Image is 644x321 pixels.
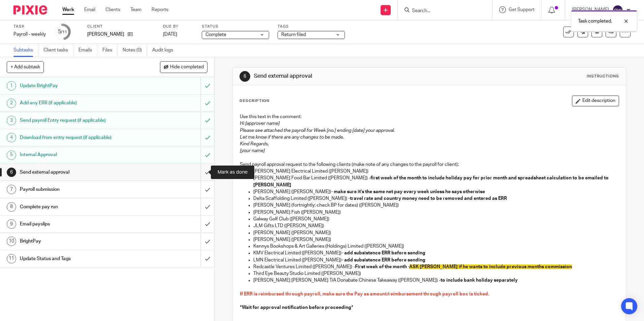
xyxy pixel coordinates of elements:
[87,31,124,38] p: [PERSON_NAME]
[105,6,120,13] a: Clients
[240,161,618,168] p: Send payroll approval request to the following clients (make note of any changes to the payroll f...
[355,264,572,269] strong: First week of the month -
[578,18,612,25] p: Task completed.
[7,150,16,160] div: 5
[13,44,38,57] a: Subtasks
[163,24,193,29] label: Due by
[240,113,618,120] p: Use this text in the comment:
[7,202,16,212] div: 8
[205,32,226,37] span: Complete
[61,30,67,34] small: /11
[58,28,67,36] div: 5
[240,305,353,310] strong: *Wait for approval notification before proceeding*
[240,142,269,146] em: Kind Regards,
[7,237,16,246] div: 10
[253,243,618,250] p: Kennys Bookshops & Art Galleries (Holdings) Limited ([PERSON_NAME])
[7,133,16,142] div: 4
[202,24,269,29] label: Status
[253,277,618,284] p: [PERSON_NAME] [PERSON_NAME] T/A Donabate Chinese Takeaway ([PERSON_NAME]) -
[342,251,425,255] strong: - add subsistence ERR before sending
[253,202,618,209] p: [PERSON_NAME] (fortnightly; check BP for dates) ([PERSON_NAME])
[253,257,618,263] p: LMN Electrical Limited ([PERSON_NAME])
[78,44,97,57] a: Emails
[254,73,444,80] h1: Send external approval
[350,196,507,201] strong: travel rate and country money need to be removed and entered as ERR
[253,188,618,195] p: [PERSON_NAME] ([PERSON_NAME])
[13,24,46,29] label: Task
[13,5,47,14] img: Pixie
[7,168,16,177] div: 6
[7,254,16,263] div: 11
[253,216,618,222] p: Galway Golf Club ([PERSON_NAME])
[130,6,141,13] a: Team
[20,254,136,264] h1: Update Status and Tags
[20,81,136,91] h1: Update BrightPay
[123,44,147,57] a: Notes (0)
[253,168,618,175] p: [PERSON_NAME] Electrical Limited ([PERSON_NAME])
[342,258,425,262] strong: - add subsistence ERR before sending
[253,175,618,188] p: [PERSON_NAME] Food Bar Limited ([PERSON_NAME]) -
[240,121,280,126] em: Hi [approver name]
[152,44,178,57] a: Audit logs
[612,5,623,15] img: svg%3E
[20,219,136,229] h1: Email payslips
[87,24,155,29] label: Client
[253,176,610,187] strong: first week of the month to include holiday pay for prior month and spreadsheet calculation to be ...
[43,44,73,57] a: Client tasks
[170,65,204,70] span: Hide completed
[441,278,518,283] strong: to include bank holiday separately
[20,184,136,194] h1: Payroll submission
[7,219,16,229] div: 9
[253,195,618,202] p: Delta Scaffolding Limited ([PERSON_NAME]) -
[7,116,16,125] div: 3
[7,99,16,108] div: 2
[253,222,618,229] p: JLM Gifts LTD ([PERSON_NAME])
[20,236,136,246] h1: BrightPay
[62,6,74,13] a: Work
[239,71,250,82] div: 6
[281,32,306,37] span: Return filed
[20,167,136,177] h1: Send external approval
[253,209,618,216] p: [PERSON_NAME] Fish ([PERSON_NAME])
[253,270,618,277] p: Third Eye Beauty Studio Limited ([PERSON_NAME])
[152,6,168,13] a: Reports
[20,115,136,126] h1: Send payroll Entry request (if applicable)
[253,263,618,270] p: Redcastle Ventures Limited ([PERSON_NAME]) -
[278,24,345,29] label: Tags
[13,31,46,38] div: Payroll - weekly
[163,32,177,37] span: [DATE]
[240,135,344,140] em: Let me know if there are any changes to be made.
[20,202,136,212] h1: Complete pay run
[253,229,618,236] p: [PERSON_NAME] ([PERSON_NAME])
[409,264,572,269] span: ASK [PERSON_NAME] if he wants to include previous months commission
[240,128,395,133] em: Please see attached the payroll for Week [no.] ending [date] your approval.
[572,96,619,106] button: Edit description
[20,133,136,143] h1: Download from entry request (if applicable)
[20,150,136,160] h1: Internal Approval
[160,61,207,73] button: Hide completed
[84,6,95,13] a: Email
[253,236,618,243] p: [PERSON_NAME] ([PERSON_NAME])
[7,185,16,194] div: 7
[587,74,619,79] div: Instructions
[239,98,269,104] p: Description
[20,98,136,108] h1: Add any ERR (if applicable)
[253,250,618,256] p: KMV Electrical Limited ([PERSON_NAME])
[102,44,118,57] a: Files
[240,148,265,153] em: [your name]
[240,292,489,296] span: If ERR is reimbursed through payroll, make sure the Pay as amount/reimbursement through payroll b...
[7,61,44,73] button: + Add subtask
[7,81,16,91] div: 1
[331,189,485,194] strong: - make sure it's the same net pay every week unless he says otherwise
